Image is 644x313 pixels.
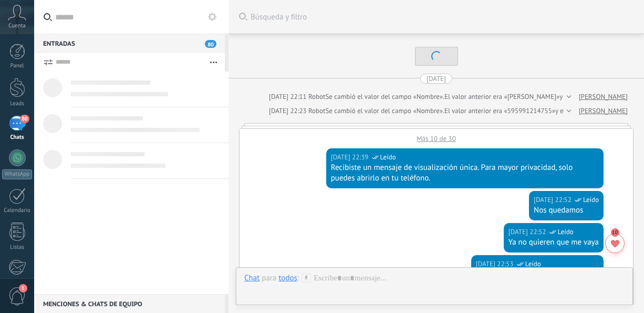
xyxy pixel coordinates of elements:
div: [DATE] 22:11 [269,92,308,102]
a: [PERSON_NAME] [579,106,628,116]
span: Robot [308,92,325,101]
div: Recibiste un mensaje de visualización única. Para mayor privacidad, solo puedes abrirlo en tu tel... [331,163,599,184]
div: Menciones & Chats de equipo [34,294,225,313]
div: Leads [2,100,33,107]
span: Leído [558,227,574,237]
span: Robot [308,106,325,115]
span: : [297,273,299,284]
div: Más 10 de 30 [240,129,633,143]
div: [DATE] [427,74,446,84]
span: Se cambió el valor del campo «Nombre». [325,106,444,116]
div: [DATE] 22:53 [476,259,515,269]
span: Leído [525,259,541,269]
span: Búsqueda y filtro [251,12,633,22]
div: [DATE] 22:23 [269,106,308,116]
div: Entradas [34,34,225,53]
span: Leído [583,195,599,205]
span: 1 [19,284,27,292]
a: [PERSON_NAME] [579,92,628,102]
span: para [262,273,276,284]
span: Leído [380,152,396,163]
div: [DATE] 22:52 [534,195,573,205]
span: 80 [205,40,216,48]
div: todos [278,273,297,282]
div: [DATE] 22:39 [331,152,370,163]
span: 10 [612,230,618,235]
div: Ya no quieren que me vaya [508,237,599,248]
div: Calendario [2,207,33,214]
span: El valor anterior era «595991214755» [444,106,555,116]
span: El valor anterior era «[PERSON_NAME]» [444,92,559,102]
span: 80 [20,115,29,123]
div: WhatsApp [2,169,32,179]
div: [DATE] 22:52 [508,227,548,237]
span: Se cambió el valor del campo «Nombre». [325,92,444,102]
div: Nos quedamos [534,205,599,216]
div: Chats [2,134,33,141]
span: Cuenta [8,23,26,29]
div: Listas [2,244,33,251]
div: Panel [2,63,33,69]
